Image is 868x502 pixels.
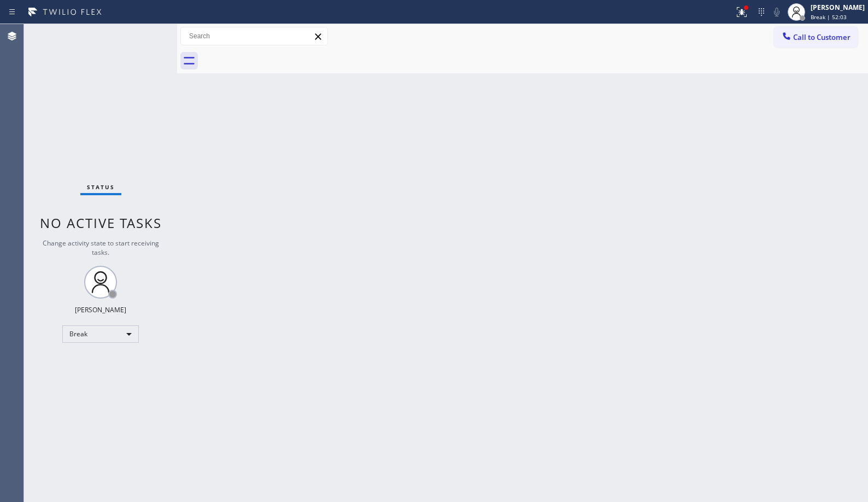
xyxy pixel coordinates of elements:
[774,27,858,48] button: Call to Customer
[43,238,159,257] span: Change activity state to start receiving tasks.
[75,305,126,314] div: [PERSON_NAME]
[181,27,327,45] input: Search
[769,4,784,20] button: Mute
[793,32,851,42] span: Call to Customer
[62,325,139,343] div: Break
[811,13,847,21] span: Break | 52:03
[811,3,865,12] div: [PERSON_NAME]
[87,183,115,191] span: Status
[40,214,162,232] span: No active tasks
